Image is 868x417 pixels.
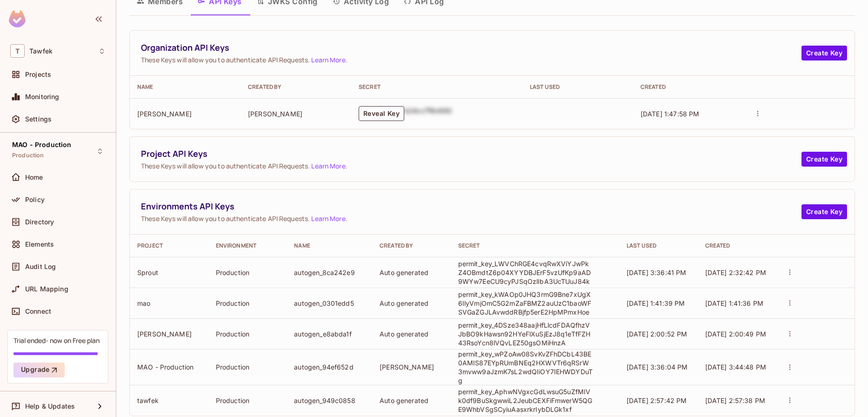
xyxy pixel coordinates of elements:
span: T [10,44,25,58]
span: Connect [25,308,51,315]
button: Create Key [801,46,847,61]
img: SReyMgAAAABJRU5ErkJggg== [9,10,26,27]
td: autogen_e8abda1f [287,318,372,349]
span: Monitoring [25,93,60,101]
span: [DATE] 3:36:04 PM [627,363,688,371]
button: Create Key [801,204,847,219]
span: Help & Updates [25,403,75,410]
span: Projects [25,71,51,78]
button: Reveal Key [359,106,404,121]
span: [DATE] 3:44:48 PM [705,363,767,371]
button: actions [783,394,796,407]
td: Production [208,257,287,288]
p: permit_key_4DSze348aajHfLlcdFDAQfhzVJbBO9kHawsn92HYeFlXuSjEzJ8q1eTfFZH43RsoYcn8lVQvLEZ50gsOMiHnzA [458,321,593,347]
td: Auto generated [372,385,451,416]
td: Production [208,318,287,349]
div: Name [137,83,233,91]
a: Learn More [311,214,345,223]
div: Created [705,242,769,249]
td: [PERSON_NAME] [130,318,208,349]
span: These Keys will allow you to authenticate API Requests. . [141,214,801,223]
span: [DATE] 2:57:42 PM [627,397,687,404]
span: These Keys will allow you to authenticate API Requests. . [141,161,801,170]
button: actions [783,361,796,374]
div: Trial ended- now on Free plan [13,336,100,345]
td: [PERSON_NAME] [130,98,240,129]
div: Secret [359,83,515,91]
td: autogen_94ef652d [287,349,372,385]
span: Workspace: Tawfek [29,47,53,55]
span: [DATE] 1:47:58 PM [641,110,700,118]
a: Learn More [311,161,345,170]
td: [PERSON_NAME] [240,98,351,129]
td: Auto generated [372,318,451,349]
td: Production [208,288,287,318]
td: autogen_8ca242e9 [287,257,372,288]
div: Created [641,83,736,91]
span: [DATE] 2:00:49 PM [705,330,767,338]
div: Name [294,242,365,249]
div: Last Used [627,242,690,249]
button: Upgrade [13,363,65,377]
div: Created By [380,242,443,249]
p: permit_key_kWAOp0JHQ3rmG9Bne7xUgX6IlyVmjOmC5G2mZaFBMZ2auUzC1baoWFSVGaZGJLAvwddRBjfp5erE2HpMPmxHoe [458,290,593,316]
button: actions [783,327,796,340]
td: Auto generated [372,288,451,318]
span: [DATE] 2:57:38 PM [705,397,766,404]
div: Project [137,242,201,249]
td: MAO - Production [130,349,208,385]
p: permit_key_AphwNVgxcGdLwsuG5uZfMIVk0df9BuSkgwwiL2JeubCEXFiFmwerW5QGE9WhbVSgSCyiuAasxrkrIybDLGk1xf [458,387,593,414]
a: Learn More [311,55,345,64]
span: Policy [25,196,45,203]
span: Environments API Keys [141,201,801,212]
div: Created By [248,83,344,91]
span: Organization API Keys [141,42,801,54]
span: Elements [25,241,54,248]
span: [DATE] 1:41:36 PM [705,299,764,307]
td: tawfek [130,385,208,416]
td: Production [208,349,287,385]
button: actions [783,296,796,309]
span: [DATE] 3:36:41 PM [627,269,687,276]
span: [DATE] 1:41:39 PM [627,299,685,307]
span: Project API Keys [141,148,801,160]
div: Secret [458,242,612,249]
div: Last Used [530,83,626,91]
span: Home [25,174,43,181]
p: permit_key_wPZoAw08SvKvZFhDCbL43BE0AMIS87EYpRUmBNEq2HXWVTr6qRSrW3mvww9aJzmK7sL2wdQIiOY7IEHWDYDuTg [458,350,593,385]
td: mao [130,288,208,318]
td: Auto generated [372,257,451,288]
td: Sprout [130,257,208,288]
button: actions [783,266,796,279]
span: Audit Log [25,263,56,270]
td: autogen_0301edd5 [287,288,372,318]
span: [DATE] 2:00:52 PM [627,330,688,338]
span: Directory [25,218,54,226]
td: autogen_949c0858 [287,385,372,416]
td: Production [208,385,287,416]
button: actions [751,107,764,120]
span: [DATE] 2:32:42 PM [705,269,767,276]
span: Settings [25,115,52,123]
p: permit_key_LWVChRGE4cvqRwXViYJwPkZ4OBmdtZ6p04XYYDBJErF5vzUfKp9aAD9WYw7EeCU9cyPJSqOzlIbA3UcTUuJ84k [458,259,593,286]
button: Create Key [801,152,847,167]
div: b24cc7f8c660 [404,106,452,121]
td: [PERSON_NAME] [372,349,451,385]
span: Production [12,152,44,159]
span: URL Mapping [25,285,68,293]
span: These Keys will allow you to authenticate API Requests. . [141,55,801,64]
span: MAO - Production [12,141,71,148]
div: Environment [216,242,280,249]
